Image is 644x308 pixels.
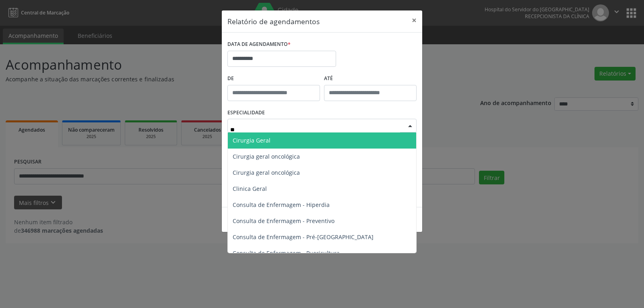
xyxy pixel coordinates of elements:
span: Cirurgia Geral [233,136,270,144]
label: ATÉ [324,72,417,85]
span: Consulta de Enfermagem - Puericultura [233,249,340,257]
label: ESPECIALIDADE [227,107,265,119]
label: De [227,72,320,85]
span: Cirurgia geral oncológica [233,153,300,160]
span: Consulta de Enfermagem - Hiperdia [233,201,330,209]
span: Consulta de Enfermagem - Preventivo [233,217,334,225]
h5: Relatório de agendamentos [227,16,320,27]
span: Clinica Geral [233,185,267,192]
label: DATA DE AGENDAMENTO [227,38,291,51]
span: Consulta de Enfermagem - Pré-[GEOGRAPHIC_DATA] [233,233,374,241]
button: Close [406,10,422,30]
span: Cirurgia geral oncológica [233,169,300,176]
